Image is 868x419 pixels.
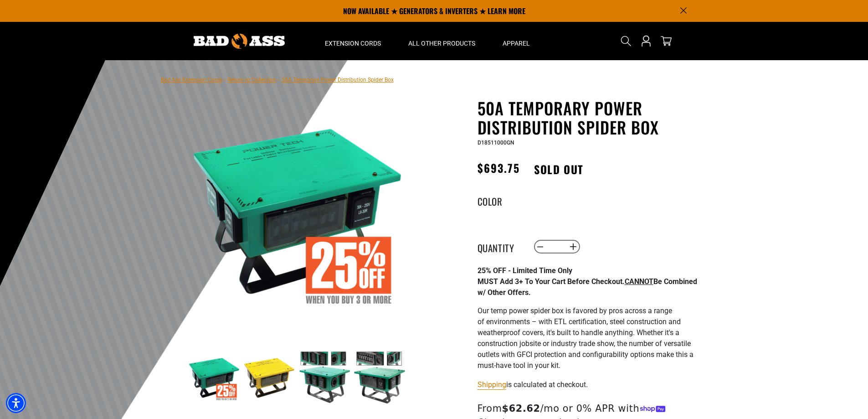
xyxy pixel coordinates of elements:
span: › [278,77,280,83]
img: green [353,351,406,404]
span: 50A Temporary Power Distribution Spider Box [282,77,394,83]
a: Bad Ass Extension Cords [161,77,222,83]
summary: Extension Cords [311,22,395,60]
div: Accessibility Menu [6,393,26,413]
legend: Color [478,194,523,206]
span: › [224,77,226,83]
strong: MUST Add 3+ To Your Cart Before Checkout. Be Combined w/ Other Offers. [478,277,697,297]
a: cart [659,36,673,47]
img: yellow [243,351,296,404]
summary: Apparel [489,22,544,60]
label: Quantity [478,241,523,253]
a: Open this option [639,22,653,60]
summary: Search [619,34,633,48]
strong: 25% OFF - Limited Time Only [478,266,572,275]
nav: breadcrumbs [161,74,394,85]
span: CANNOT [625,277,653,286]
img: green [298,351,351,404]
a: Return to Collection [228,77,276,83]
span: All Other Products [408,39,475,47]
div: is calculated at checkout. [478,378,701,391]
summary: All Other Products [395,22,489,60]
span: Our temp power spider box is favored by pros across a range of environments – with ETL certificat... [478,306,693,370]
h1: 50A Temporary Power Distribution Spider Box [478,98,701,137]
img: Bad Ass Extension Cords [194,34,285,49]
a: Shipping [478,380,506,389]
span: Apparel [503,39,530,47]
span: $693.75 [478,160,520,176]
span: Sold out [524,159,593,179]
span: Extension Cords [325,39,381,47]
span: D18511000GN [478,140,514,146]
div: Page 1 [478,265,701,371]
